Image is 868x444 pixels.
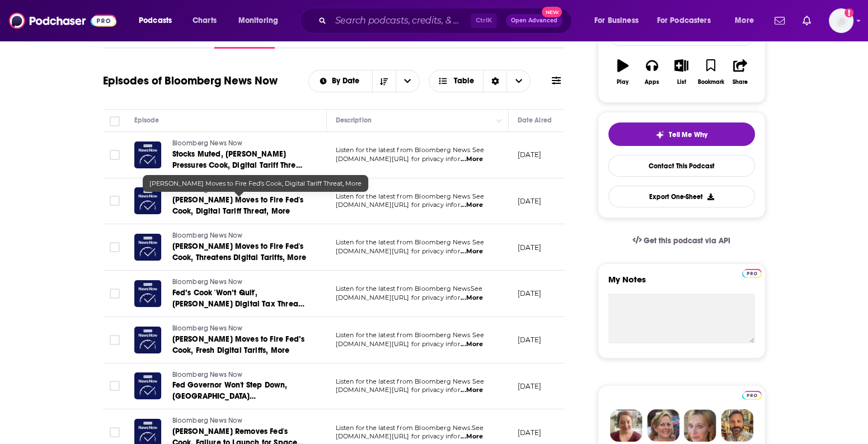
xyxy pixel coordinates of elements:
span: ...More [461,247,483,256]
p: [DATE] [518,243,542,252]
button: List [667,52,696,92]
span: Toggle select row [110,242,120,252]
span: Monitoring [238,13,278,29]
span: [PERSON_NAME] Moves to Fire Fed's Cook, Threatens Digital Tariffs, More [172,242,306,262]
button: open menu [727,12,768,30]
span: ...More [461,432,483,441]
a: Pro website [742,389,762,400]
a: Bloomberg News Now [172,324,307,334]
div: Description [336,114,372,127]
a: Fed Governor Won't Step Down, [GEOGRAPHIC_DATA] [PERSON_NAME], More [172,380,307,402]
div: Play [617,79,628,86]
div: List [677,79,686,86]
span: [PERSON_NAME] Moves to Fire Fed's Cook, Digital Tariff Threat, More [172,195,304,216]
span: Fed Governor Won't Step Down, [GEOGRAPHIC_DATA] [PERSON_NAME], More [172,380,288,412]
button: Apps [637,52,667,92]
h2: Choose List sort [308,70,420,92]
div: Episode [134,114,159,127]
span: Listen for the latest from Bloomberg News See [336,377,485,385]
span: Listen for the latest from Bloomberg NewsSee [336,285,483,292]
span: Listen for the latest from Bloomberg News See [336,238,485,246]
span: Bloomberg News Now [172,232,243,239]
span: Toggle select row [110,196,120,206]
a: Contact This Podcast [608,155,755,177]
p: [DATE] [518,196,542,206]
span: For Podcasters [657,13,711,29]
span: New [542,7,562,17]
a: [PERSON_NAME] Moves to Fire Fed's Cook, Threatens Digital Tariffs, More [172,241,307,263]
p: [DATE] [518,289,542,298]
a: [PERSON_NAME] Moves to Fire Fed's Cook, Digital Tariff Threat, More [172,195,307,217]
button: Show profile menu [829,8,853,33]
span: Bloomberg News Now [172,371,243,379]
button: Column Actions [492,114,506,127]
img: Podchaser - Follow, Share and Rate Podcasts [9,10,116,31]
span: Toggle select row [110,289,120,299]
div: Sort Direction [483,70,506,92]
span: Open Advanced [511,18,557,23]
span: Bloomberg News Now [172,139,243,147]
div: Bookmark [697,79,724,86]
label: My Notes [608,274,755,294]
span: Bloomberg News Now [172,278,243,286]
span: [DOMAIN_NAME][URL] for privacy infor [336,247,460,255]
span: Toggle select row [110,150,120,160]
span: ...More [461,340,483,349]
svg: Add a profile image [844,8,853,17]
button: open menu [231,12,293,30]
img: Barbara Profile [647,409,679,442]
div: Search podcasts, credits, & more... [311,8,583,34]
img: User Profile [829,8,853,33]
span: Charts [193,13,217,29]
button: open menu [650,12,727,30]
a: Show notifications dropdown [798,11,815,30]
a: Pro website [742,267,762,278]
span: [DOMAIN_NAME][URL] for privacy infor [336,432,460,440]
a: Get this podcast via API [623,227,740,254]
img: Jon Profile [721,409,753,442]
button: open menu [309,77,372,85]
button: tell me why sparkleTell Me Why [608,122,755,146]
span: [DOMAIN_NAME][URL] for privacy infor [336,201,460,209]
a: Bloomberg News Now [172,416,307,426]
a: Show notifications dropdown [770,11,789,30]
span: Toggle select row [110,335,120,345]
div: Share [733,79,748,86]
a: Bloomberg News Now [172,277,307,287]
a: Fed’s Cook 'Won’t Quit', [PERSON_NAME] Digital Tax Threat, More [172,287,307,310]
img: Podchaser Pro [742,391,762,400]
span: More [735,13,754,29]
button: Bookmark [696,52,725,92]
span: Listen for the latest from Bloomberg News See [336,146,485,154]
span: Table [454,77,474,85]
button: Choose View [429,70,531,92]
span: Stocks Muted, [PERSON_NAME] Pressures Cook, Digital Tariff Threat, More [172,149,306,181]
span: For Business [594,13,639,29]
a: Stocks Muted, [PERSON_NAME] Pressures Cook, Digital Tariff Threat, More [172,149,307,171]
img: tell me why sparkle [655,130,664,139]
span: Get this podcast via API [644,236,730,245]
span: Listen for the latest from Bloomberg News.See [336,424,484,432]
button: open menu [131,12,186,30]
p: [DATE] [518,335,542,344]
span: Listen for the latest from Bloomberg News See [336,331,485,339]
span: Podcasts [139,13,172,29]
button: Open AdvancedNew [506,14,562,27]
button: open menu [396,70,419,92]
span: [DOMAIN_NAME][URL] for privacy infor [336,340,460,348]
a: [PERSON_NAME] Moves to Fire Fed’s Cook, Fresh Digital Tariffs, More [172,334,307,356]
p: [DATE] [518,381,542,391]
span: Logged in as angelahattar [829,8,853,33]
input: Search podcasts, credits, & more... [331,12,471,30]
span: [DOMAIN_NAME][URL] for privacy infor [336,155,460,163]
button: Sort Direction [372,70,396,92]
button: Export One-Sheet [608,186,755,207]
span: Ctrl K [471,13,497,28]
span: Listen for the latest from Bloomberg News See [336,192,485,200]
img: Podchaser Pro [742,269,762,278]
button: Share [725,52,754,92]
img: Sydney Profile [610,409,642,442]
p: [DATE] [518,428,542,437]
